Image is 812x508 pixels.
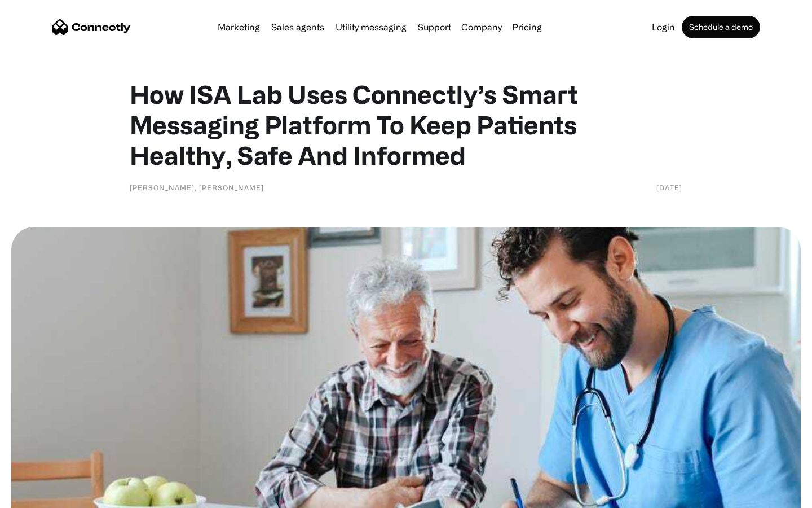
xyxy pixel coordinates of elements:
[461,19,502,35] div: Company
[413,23,456,32] a: Support
[331,23,411,32] a: Utility messaging
[267,23,329,32] a: Sales agents
[507,23,546,32] a: Pricing
[213,23,264,32] a: Marketing
[130,182,264,193] div: [PERSON_NAME], [PERSON_NAME]
[656,182,682,193] div: [DATE]
[11,488,68,504] aside: Language selected: English
[130,79,682,170] h1: How ISA Lab Uses Connectly’s Smart Messaging Platform To Keep Patients Healthy, Safe And Informed
[682,16,760,38] a: Schedule a demo
[647,23,679,32] a: Login
[23,488,68,504] ul: Language list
